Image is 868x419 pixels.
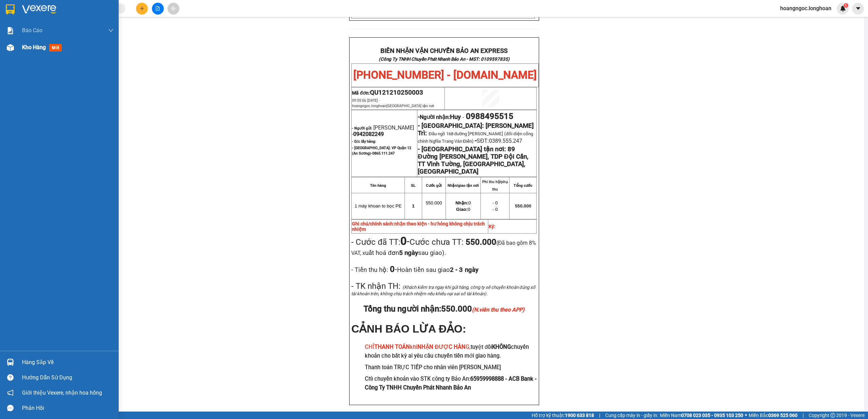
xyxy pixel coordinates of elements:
[681,413,743,418] strong: 0708 023 035 - 0935 103 250
[465,266,478,274] span: ngày
[365,363,537,372] h3: Thanh toán TRỰC TIẾP cho nhân viên [PERSON_NAME]
[660,412,743,419] span: Miền Nam
[852,3,864,15] button: caret-down
[7,27,14,34] img: solution-icon
[399,249,418,257] strong: 5 ngày
[3,10,101,25] strong: BIÊN NHẬN VẬN CHUYỂN BẢO AN EXPRESS
[372,151,395,156] span: 0865.111.247
[22,26,42,35] span: Báo cáo
[845,3,847,8] span: 1
[22,373,114,383] div: Hướng dẫn sử dụng
[370,89,423,96] span: QU121210250003
[379,57,510,62] strong: (Công Ty TNHH Chuyển Phát Nhanh Bảo An - MST: 0109597835)
[7,405,14,411] span: message
[380,47,508,55] strong: BIÊN NHẬN VẬN CHUYỂN BẢO AN EXPRESS
[351,237,536,257] span: Cước chưa TT:
[7,390,14,396] span: notification
[351,237,409,247] span: - Cước đã TT:
[352,146,411,156] span: - [GEOGRAPHIC_DATA]: VP Quận 12 (An Sương)-
[418,145,506,153] strong: - [GEOGRAPHIC_DATA] tận nơi:
[450,266,478,274] strong: 2 - 3
[7,374,14,381] span: question-circle
[418,131,533,144] span: Đầu ngõ 168 đường [PERSON_NAME] (đối diện cổng chính Nghĩa Trang Văn Điển)
[353,68,537,81] span: [PHONE_NUMBER] - [DOMAIN_NAME]
[397,266,478,274] span: Hoàn tiền sau giao
[411,183,416,187] strong: SL
[844,3,848,8] sup: 1
[352,124,414,137] span: [PERSON_NAME] -
[387,104,434,108] span: [GEOGRAPHIC_DATA] tận nơi
[492,200,498,205] span: - 0
[448,183,479,187] strong: Nhận/giao tận nơi
[171,6,176,11] span: aim
[455,200,468,205] strong: Nhận:
[352,90,423,96] span: Mã đơn:
[418,122,534,137] span: - [GEOGRAPHIC_DATA]: [PERSON_NAME] Trì:
[353,131,384,137] span: 0942082249
[456,207,470,212] span: 0
[352,98,434,108] span: 09:55:06 [DATE] -
[492,344,511,350] strong: KHÔNG
[426,200,442,205] span: 550.000
[140,6,144,11] span: plus
[605,412,658,419] span: Cung cấp máy in - giấy in:
[565,413,594,418] strong: 1900 633 818
[426,183,442,187] strong: Cước gửi
[7,44,14,51] img: warehouse-icon
[365,375,537,392] h3: Chỉ chuyển khoản vào STK công ty Bảo An:
[515,203,531,208] span: 550.000
[7,359,14,366] img: warehouse-icon
[420,114,461,120] span: Người nhận:
[351,323,466,335] span: CẢNH BÁO LỪA ĐẢO:
[351,240,536,256] span: (Đã bao gồm 8% VAT, x
[456,207,468,212] strong: Giao:
[49,44,62,52] span: mới
[351,285,535,296] span: (Khách kiểm tra ngay khi gửi hàng, công ty sẽ chuyển khoản đúng số tài khoản trên, không chịu trá...
[355,203,401,208] span: 1 máy khoan to bọc PE
[477,138,489,144] span: SĐT:
[489,224,495,229] strong: Ký:
[400,235,410,247] span: -
[365,376,537,391] strong: 65959998888 - ACB Bank - Công Ty TNHH Chuyển Phát Nhanh Bảo An
[492,207,498,212] span: - 0
[352,221,485,232] strong: Ghi chú/chính sách:
[412,203,414,208] span: 1
[840,5,846,12] img: icon-new-feature
[775,4,837,13] span: hoangngoc.longhoan
[466,237,496,247] strong: 550.000
[22,403,114,413] div: Phản hồi
[417,344,466,350] strong: NHẬN ĐƯỢC HÀN
[365,344,471,350] span: CHỈ khi G,
[22,357,114,367] div: Hàng sắp về
[3,40,101,66] span: [PHONE_NUMBER] - [DOMAIN_NAME]
[7,27,96,38] strong: (Công Ty TNHH Chuyển Phát Nhanh Bảo An - MST: 0109597835)
[167,3,179,15] button: aim
[365,249,446,257] span: uất hoá đơn sau giao).
[489,138,522,144] span: 0389.555.247
[155,6,160,11] span: file-add
[22,388,102,397] span: Giới thiệu Vexere, nhận hoa hồng
[532,412,594,419] span: Hỗ trợ kỹ thuật:
[136,3,148,15] button: plus
[482,180,508,191] strong: Phí thu hộ/phụ thu
[461,114,466,120] span: -
[352,139,376,144] strong: - D/c lấy hàng:
[108,28,114,33] span: down
[472,306,525,313] em: (N.viên thu theo APP)
[370,183,386,187] strong: Tên hàng
[352,221,485,232] span: nhận theo kiện - hư hỏng không chịu trách nhiệm
[152,3,164,15] button: file-add
[450,113,461,121] span: Huy
[418,145,528,175] strong: 89 Đường [PERSON_NAME], TDP Đội Cấn, TT Vĩnh Tường, [GEOGRAPHIC_DATA], [GEOGRAPHIC_DATA]
[400,235,407,247] strong: 0
[466,112,513,121] span: 0988495515
[514,183,532,187] strong: Tổng cước
[418,113,461,121] strong: -
[388,264,478,274] span: -
[745,414,747,417] span: ⚪️
[768,413,797,418] strong: 0369 525 060
[352,126,372,131] strong: - Người gửi:
[803,412,804,419] span: |
[351,266,388,274] span: - Tiền thu hộ:
[599,412,600,419] span: |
